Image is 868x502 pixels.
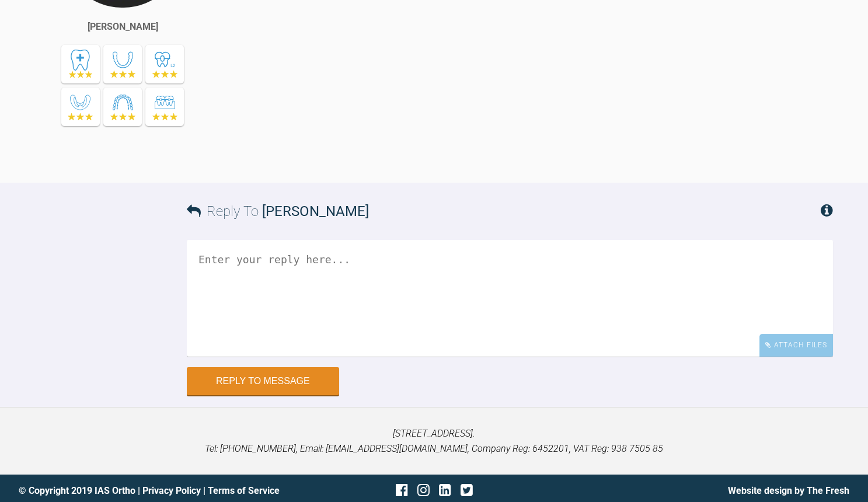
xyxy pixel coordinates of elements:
[19,426,849,456] p: [STREET_ADDRESS]. Tel: [PHONE_NUMBER], Email: [EMAIL_ADDRESS][DOMAIN_NAME], Company Reg: 6452201,...
[262,203,369,219] span: [PERSON_NAME]
[187,200,369,222] h3: Reply To
[208,485,280,496] a: Terms of Service
[142,485,201,496] a: Privacy Policy
[19,483,295,498] div: © Copyright 2019 IAS Ortho | |
[187,367,339,395] button: Reply to Message
[728,485,849,496] a: Website design by The Fresh
[88,19,158,34] div: [PERSON_NAME]
[759,334,833,357] div: Attach Files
